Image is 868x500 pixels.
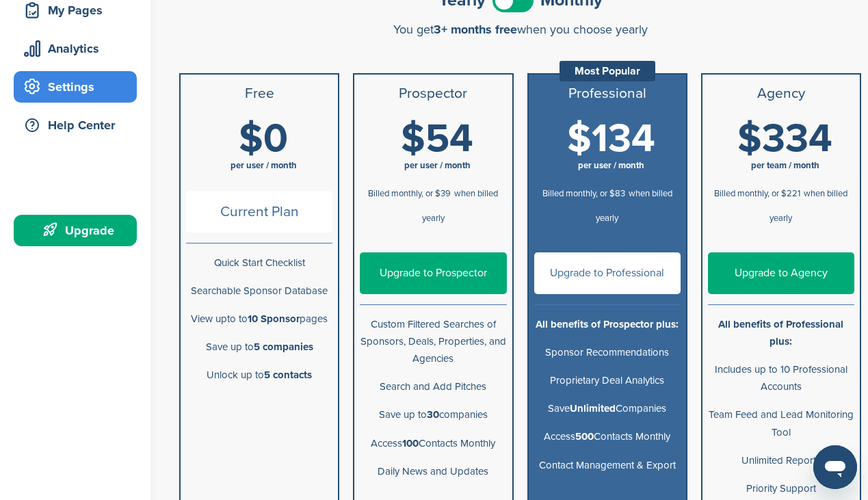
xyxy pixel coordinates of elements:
p: Custom Filtered Searches of Sponsors, Deals, Properties, and Agencies [360,316,506,368]
b: 10 Sponsor [248,313,300,325]
p: Contact Management & Export [534,457,681,474]
p: View upto to pages [186,311,332,328]
p: Unlock up to [186,367,332,384]
a: Upgrade [14,215,137,246]
div: You get when you choose yearly [179,23,861,36]
span: Billed monthly, or $221 [714,188,800,199]
span: $0 [239,115,288,163]
p: Includes up to 10 Professional Accounts [708,361,854,395]
b: 30 [427,408,439,421]
a: Analytics [14,33,137,64]
p: Searchable Sponsor Database [186,282,332,300]
b: 5 companies [254,341,313,353]
span: per user / month [578,160,644,171]
p: Save up to companies [360,406,506,423]
span: $134 [567,115,655,163]
div: Settings [21,75,137,99]
span: when billed yearly [422,188,499,224]
span: per user / month [404,160,471,171]
div: Most Popular [560,61,655,81]
a: Settings [14,71,137,103]
b: Unlimited [570,402,616,415]
a: Upgrade to Professional [534,252,681,294]
div: Upgrade [21,218,137,243]
p: Proprietary Deal Analytics [534,372,681,389]
p: Priority Support [708,480,854,497]
a: Upgrade to Prospector [360,252,506,294]
h3: Professional [534,85,681,102]
span: $54 [401,115,473,163]
h3: Agency [708,85,854,102]
p: Daily News and Updates [360,463,506,480]
p: Access Contacts Monthly [534,428,681,445]
a: Help Center [14,109,137,141]
p: Save up to [186,339,332,356]
span: 3+ months free [434,22,517,37]
b: All benefits of Prospector plus: [536,318,679,330]
p: Team Feed and Lead Monitoring Tool [708,406,854,440]
span: per user / month [231,160,297,171]
h3: Prospector [360,85,506,102]
p: Access Contacts Monthly [360,435,506,452]
span: Current Plan [186,191,332,233]
p: Save Companies [534,400,681,417]
span: Billed monthly, or $39 [368,188,451,199]
b: 100 [402,437,419,449]
span: Billed monthly, or $83 [542,188,625,199]
iframe: Button to launch messaging window [813,445,857,489]
h3: Free [186,85,332,102]
p: Search and Add Pitches [360,378,506,395]
p: Unlimited Reports [708,452,854,469]
p: Sponsor Recommendations [534,344,681,361]
span: when billed yearly [770,188,847,224]
div: Analytics [21,36,137,61]
span: per team / month [751,160,819,171]
span: when billed yearly [596,188,672,224]
b: 5 contacts [264,369,312,381]
span: $334 [737,115,832,163]
b: 500 [575,430,594,443]
a: Upgrade to Agency [708,252,854,294]
b: All benefits of Professional plus: [718,318,843,347]
p: Quick Start Checklist [186,254,332,272]
div: Help Center [21,113,137,137]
